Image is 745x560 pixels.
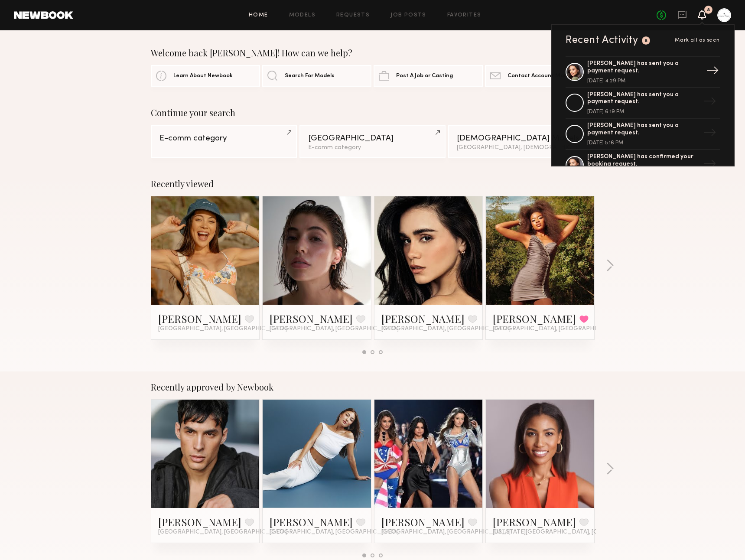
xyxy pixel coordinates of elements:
[493,326,622,332] span: [GEOGRAPHIC_DATA], [GEOGRAPHIC_DATA]
[151,179,595,189] div: Recently viewed
[566,56,720,88] a: [PERSON_NAME] has sent you a payment request.[DATE] 4:29 PM→
[158,326,287,332] span: [GEOGRAPHIC_DATA], [GEOGRAPHIC_DATA]
[336,13,370,18] a: Requests
[700,123,720,145] div: →
[485,65,594,87] a: Contact Account Manager
[700,91,720,114] div: →
[151,125,297,158] a: E-comm category
[151,48,595,58] div: Welcome back [PERSON_NAME]! How can we help?
[270,529,399,536] span: [GEOGRAPHIC_DATA], [GEOGRAPHIC_DATA]
[308,145,437,151] div: E-comm category
[158,312,241,326] a: [PERSON_NAME]
[249,13,268,18] a: Home
[308,134,437,143] div: [GEOGRAPHIC_DATA]
[270,312,353,326] a: [PERSON_NAME]
[447,13,481,18] a: Favorites
[566,88,720,119] a: [PERSON_NAME] has sent you a payment request.[DATE] 6:19 PM→
[151,65,260,87] a: Learn About Newbook
[675,38,720,43] span: Mark all as seen
[587,78,700,84] div: [DATE] 4:29 PM
[374,65,483,87] a: Post A Job or Casting
[457,134,586,143] div: [DEMOGRAPHIC_DATA] Models
[587,109,700,114] div: [DATE] 6:19 PM
[270,515,353,529] a: [PERSON_NAME]
[566,119,720,150] a: [PERSON_NAME] has sent you a payment request.[DATE] 5:16 PM→
[299,125,446,158] a: [GEOGRAPHIC_DATA]E-comm category
[493,529,655,536] span: [US_STATE][GEOGRAPHIC_DATA], [GEOGRAPHIC_DATA]
[396,73,453,79] span: Post A Job or Casting
[158,515,241,529] a: [PERSON_NAME]
[566,35,638,46] div: Recent Activity
[508,73,580,79] span: Contact Account Manager
[587,140,700,146] div: [DATE] 5:16 PM
[587,60,700,75] div: [PERSON_NAME] has sent you a payment request.
[285,73,335,79] span: Search For Models
[700,154,720,176] div: →
[381,312,465,326] a: [PERSON_NAME]
[493,312,576,326] a: [PERSON_NAME]
[587,122,700,137] div: [PERSON_NAME] has sent you a payment request.
[158,529,287,536] span: [GEOGRAPHIC_DATA], [GEOGRAPHIC_DATA]
[381,515,465,529] a: [PERSON_NAME]
[707,8,710,13] div: 8
[151,107,595,118] div: Continue your search
[390,13,426,18] a: Job Posts
[587,91,700,106] div: [PERSON_NAME] has sent you a payment request.
[151,382,595,392] div: Recently approved by Newbook
[289,13,316,18] a: Models
[381,326,511,332] span: [GEOGRAPHIC_DATA], [GEOGRAPHIC_DATA]
[493,515,576,529] a: [PERSON_NAME]
[644,39,648,43] div: 8
[457,145,586,151] div: [GEOGRAPHIC_DATA], [DEMOGRAPHIC_DATA]
[159,134,288,143] div: E-comm category
[587,153,700,168] div: [PERSON_NAME] has confirmed your booking request.
[270,326,399,332] span: [GEOGRAPHIC_DATA], [GEOGRAPHIC_DATA]
[566,150,720,181] a: [PERSON_NAME] has confirmed your booking request.→
[448,125,594,158] a: [DEMOGRAPHIC_DATA] Models[GEOGRAPHIC_DATA], [DEMOGRAPHIC_DATA]
[173,73,233,79] span: Learn About Newbook
[703,61,722,83] div: →
[381,529,511,536] span: [GEOGRAPHIC_DATA], [GEOGRAPHIC_DATA]
[262,65,371,87] a: Search For Models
